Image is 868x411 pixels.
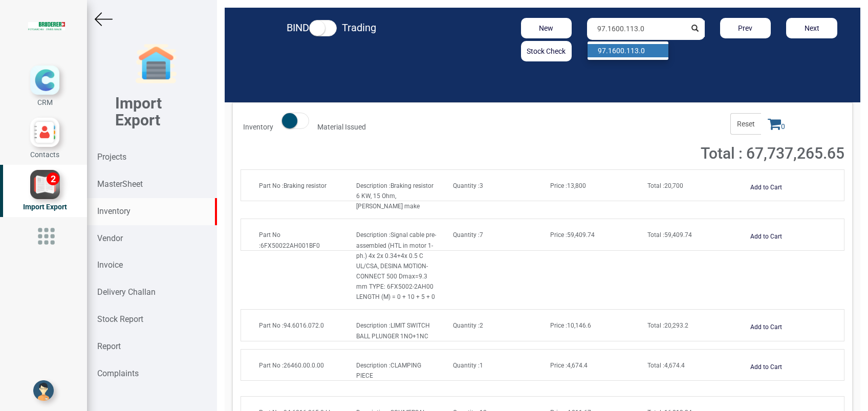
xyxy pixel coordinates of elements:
strong: Projects [97,152,126,162]
span: Signal cable pre-assembled (HTL in motor 1-ph.) 4x 2x 0.34+4x 0.5 C UL/CSA, DESINA MOTION-CONNECT... [356,231,436,300]
span: 3 [453,182,483,189]
strong: Part No : [259,362,284,369]
strong: Price : [550,362,567,369]
span: 20,700 [647,182,683,189]
button: Stock Check [521,41,572,61]
span: CRM [37,98,53,106]
strong: Inventory [243,123,273,131]
a: 97.1600.113.0 [588,44,668,57]
span: 13,800 [550,182,586,189]
span: 10,146.6 [550,322,591,329]
span: Braking resistor 6 KW, 15 Ohm, [PERSON_NAME] make [356,182,433,210]
strong: Complaints [97,369,139,378]
span: 0 [761,113,792,135]
strong: Quantity : [453,231,480,239]
span: 94.6016.072.0 [259,322,324,329]
span: 4,674.4 [550,362,588,369]
strong: Price : [550,231,567,239]
strong: Report [97,341,121,351]
strong: Material Issued [317,123,366,131]
span: CLAMPING PIECE [356,362,421,379]
span: Contacts [30,150,59,159]
span: 20,293.2 [647,322,688,329]
strong: Part No : [259,322,284,329]
button: Next [786,18,837,38]
button: Add to Cart [744,360,788,375]
img: garage-closed.png [136,44,177,84]
span: Reset [730,113,761,135]
strong: Total : [647,362,664,369]
span: 6FX50022AH001BF0 [259,231,320,249]
strong: Total : [647,231,664,239]
h2: Total : 67,737,265.65 [656,145,844,162]
strong: Description : [356,322,390,329]
strong: Price : [550,322,567,329]
span: 26460.00.0.00 [259,362,324,369]
strong: Part No : [259,182,284,189]
span: 2 [453,322,483,329]
strong: Total : [647,322,664,329]
button: Add to Cart [744,229,788,244]
button: New [521,18,572,38]
strong: Description : [356,231,390,239]
span: 1 [453,362,483,369]
span: 59,409.74 [647,231,692,239]
strong: MasterSheet [97,179,143,189]
span: LIMIT SWITCH BALL PLUNGER 1NO+1NC [356,322,430,339]
strong: Delivery Challan [97,287,156,297]
strong: Description : [356,362,390,369]
strong: Quantity : [453,182,480,189]
strong: Description : [356,182,390,189]
strong: Part No : [259,231,280,249]
span: 7 [453,231,483,239]
strong: Vendor [97,233,123,243]
strong: Quantity : [453,362,480,369]
div: 2 [47,172,59,185]
strong: BIND [287,21,309,34]
span: Import Export [23,203,67,211]
strong: Invoice [97,260,123,270]
b: Import Export [115,94,162,129]
button: Add to Cart [744,320,788,335]
strong: Quantity : [453,322,480,329]
button: Prev [720,18,771,38]
span: 4,674.4 [647,362,685,369]
span: 59,409.74 [550,231,595,239]
strong: Stock Report [97,314,143,324]
strong: 97.1600.113.0 [598,47,645,55]
input: Search by product [587,18,685,40]
span: Braking resistor [259,182,327,189]
strong: Inventory [97,206,131,216]
button: Add to Cart [744,180,788,195]
strong: Trading [342,21,376,34]
strong: Price : [550,182,567,189]
strong: Total : [647,182,664,189]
